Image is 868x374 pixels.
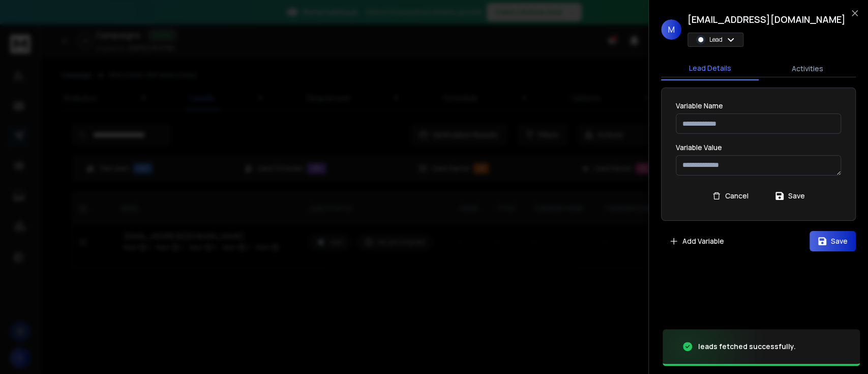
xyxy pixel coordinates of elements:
[709,36,723,44] p: Lead
[661,57,759,80] button: Lead Details
[810,231,856,251] button: Save
[676,102,841,109] label: Variable Name
[661,231,732,251] button: Add Variable
[676,144,841,151] label: Variable Value
[661,19,681,40] span: M
[687,12,846,26] h1: [EMAIL_ADDRESS][DOMAIN_NAME]
[767,186,813,206] button: Save
[759,57,856,80] button: Activities
[704,186,757,206] button: Cancel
